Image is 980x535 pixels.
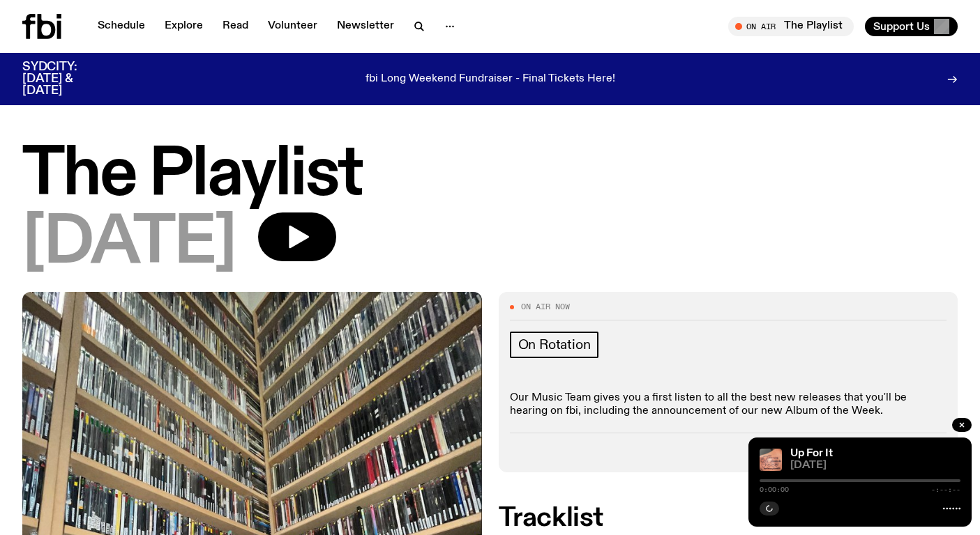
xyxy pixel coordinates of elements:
a: Schedule [89,17,153,36]
button: Support Us [865,17,958,36]
p: Our Music Team gives you a first listen to all the best new releases that you'll be hearing on fb... [510,391,947,418]
h1: The Playlist [22,144,958,207]
a: Newsletter [329,17,402,36]
span: On Rotation [518,337,591,352]
span: On Air Now [521,303,570,311]
span: Support Us [873,20,930,33]
span: [DATE] [22,212,236,275]
button: On AirThe Playlist [728,17,854,36]
span: [DATE] [790,460,960,471]
a: On Rotation [510,332,599,358]
h2: Tracklist [499,506,958,531]
a: Read [214,17,257,36]
a: Explore [156,17,211,36]
h3: SYDCITY: [DATE] & [DATE] [22,61,112,97]
span: 0:00:00 [760,486,789,493]
span: -:--:-- [931,486,960,493]
p: fbi Long Weekend Fundraiser - Final Tickets Here! [365,73,615,86]
a: Up For It [790,448,833,459]
a: Volunteer [259,17,326,36]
